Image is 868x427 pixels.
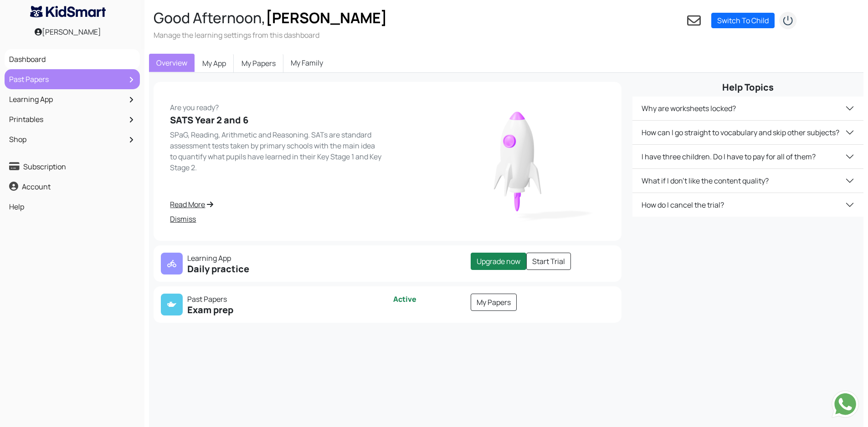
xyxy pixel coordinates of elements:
[7,91,138,107] a: Learning App
[266,8,387,28] span: [PERSON_NAME]
[195,54,234,73] a: My App
[632,145,863,168] button: I have three children. Do I have to pay for all of them?
[170,213,382,224] a: Dismiss
[161,264,382,274] h5: Daily practice
[526,253,571,270] a: Start Trial
[632,193,863,217] button: How do I cancel the trial?
[170,115,382,126] h5: SATS Year 2 and 6
[283,54,330,72] a: My Family
[632,169,863,193] button: What if I don't like the content quality?
[832,391,859,418] img: Send whatsapp message to +442080035976
[632,97,863,120] button: Why are worksheets locked?
[7,112,138,127] a: Printables
[7,71,138,87] a: Past Papers
[7,51,138,67] a: Dashboard
[632,121,863,144] button: How can I go straight to vocabulary and skip other subjects?
[161,253,382,264] p: Learning App
[154,30,387,40] h3: Manage the learning settings from this dashboard
[779,11,797,30] img: logout2.png
[170,98,382,113] p: Are you ready?
[711,13,775,28] a: Switch To Child
[431,98,606,224] img: rocket
[170,199,382,210] a: Read More
[161,294,382,305] p: Past Papers
[7,132,138,147] a: Shop
[154,9,387,26] h2: Good Afternoon,
[393,294,416,304] span: Active
[7,199,138,214] a: Help
[471,253,526,270] a: Upgrade now
[7,159,138,174] a: Subscription
[161,305,382,315] h5: Exam prep
[30,6,106,17] img: KidSmart logo
[234,54,283,73] a: My Papers
[471,294,517,311] a: My Papers
[149,54,195,72] a: Overview
[7,179,138,194] a: Account
[170,129,382,173] p: SPaG, Reading, Arithmetic and Reasoning. SATs are standard assessment tests taken by primary scho...
[632,82,863,93] h5: Help Topics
